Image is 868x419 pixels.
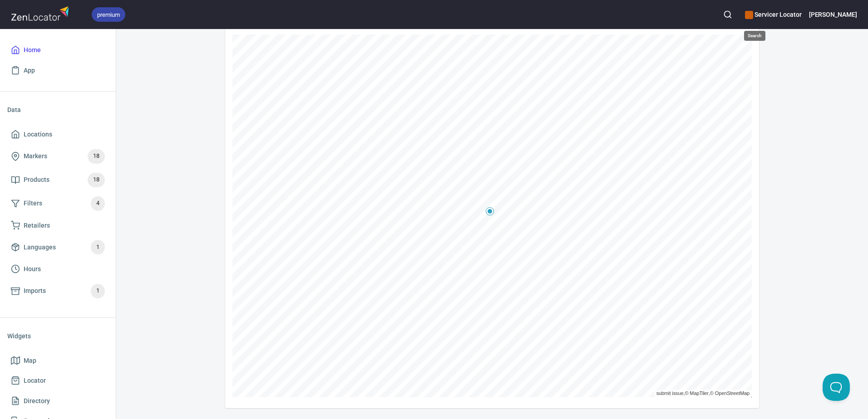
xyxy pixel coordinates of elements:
[809,10,857,19] h6: [PERSON_NAME]
[24,174,49,185] span: Products
[7,192,108,215] a: Filters4
[7,168,108,192] a: Products18
[7,40,108,60] a: Home
[7,215,108,236] a: Retailers
[24,65,35,76] span: App
[656,389,684,398] a: submit issue
[24,220,50,231] span: Retailers
[7,370,108,391] a: Locator
[24,355,36,366] span: Map
[232,34,752,397] canvas: Map
[24,242,56,253] span: Languages
[7,259,108,279] a: Hours
[91,286,105,296] span: 1
[24,375,46,386] span: Locator
[823,374,850,401] iframe: Help Scout Beacon - Open
[685,389,708,398] a: © MapTiler
[24,263,41,275] span: Hours
[7,99,108,121] li: Data
[7,235,108,259] a: Languages1
[24,395,50,407] span: Directory
[7,124,108,145] a: Locations
[7,351,108,371] a: Map
[745,11,753,19] button: color-CE600E
[24,44,41,56] span: Home
[91,242,105,253] span: 1
[710,389,750,398] a: © OpenStreetMap
[24,129,52,140] span: Locations
[91,198,105,209] span: 4
[7,145,108,168] a: Markers18
[24,198,42,209] span: Filters
[7,391,108,411] a: Directory
[92,10,125,19] span: premium
[654,390,752,397] div: , ,
[7,279,108,303] a: Imports1
[88,151,105,161] span: 18
[809,5,857,24] button: [PERSON_NAME]
[24,151,47,162] span: Markers
[745,10,801,19] h6: Servicer Locator
[88,175,105,185] span: 18
[11,4,72,23] img: zenlocator
[7,325,108,347] li: Widgets
[24,285,46,297] span: Imports
[7,60,108,81] a: App
[92,7,125,22] div: premium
